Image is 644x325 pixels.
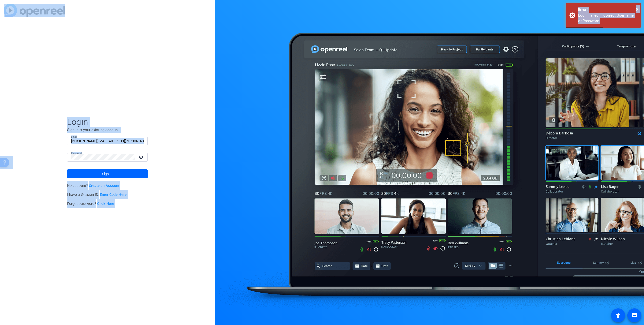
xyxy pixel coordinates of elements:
[97,202,114,206] a: Click Here
[67,202,114,206] span: Forgot password?
[631,312,637,318] mat-icon: message
[578,7,637,13] div: Error!
[67,169,148,178] button: Sign in
[636,6,639,12] span: ×
[67,193,127,197] span: I have a Session ID.
[67,184,120,188] span: No account?
[4,4,65,17] img: blue-gradient.svg
[67,117,148,127] span: Login
[71,152,82,154] mat-label: Password
[102,168,112,180] span: Sign in
[578,13,637,24] div: Login Failed. Incorrect Username or Password
[615,312,621,318] mat-icon: accessibility
[100,193,127,197] a: Enter Code Here
[89,184,119,188] a: Create an Account
[136,154,148,161] mat-icon: visibility_off
[71,135,77,138] mat-label: Email
[71,138,144,144] input: Enter Email Address
[636,5,639,13] button: Close
[67,127,148,133] p: Sign into your existing account.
